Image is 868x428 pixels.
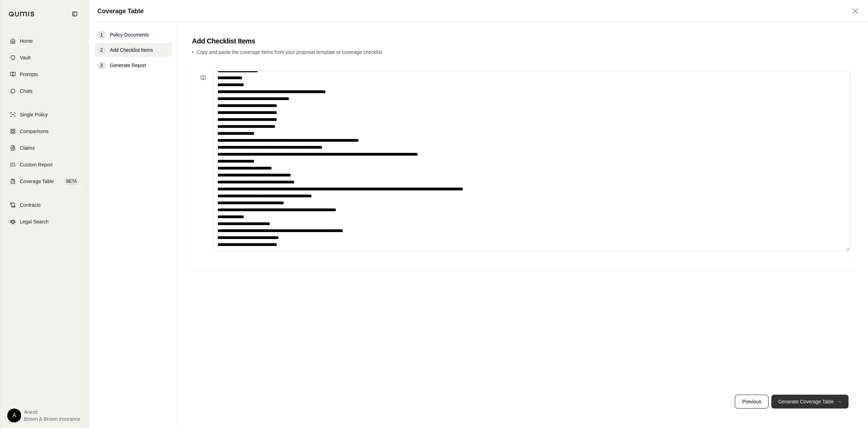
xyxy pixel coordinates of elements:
span: Legal Search [20,218,49,225]
img: Qumis Logo [9,11,35,17]
span: Coverage Table [20,178,54,185]
span: Chats [20,88,33,94]
a: Contracts [5,197,85,213]
a: Claims [5,140,85,156]
div: 2 [97,46,106,54]
span: Single Policy [20,111,48,118]
a: Comparisons [5,124,85,139]
span: Comparisons [20,128,48,135]
h2: Add Checklist Items [192,36,854,46]
span: Vault [20,54,31,61]
a: Vault [5,50,85,65]
button: Generate Coverage Table→ [771,395,849,409]
button: Previous [735,395,768,409]
span: Add Checklist Items [110,47,153,53]
span: Brown & Brown Insurance [24,415,80,422]
span: Prompts [20,71,38,78]
span: Home [20,38,33,44]
a: Coverage TableBETA [5,174,85,189]
span: Contracts [20,201,41,208]
button: Collapse sidebar [69,8,80,19]
span: Policy Documents [110,31,149,38]
span: Custom Report [20,161,53,168]
a: Custom Report [5,157,85,172]
a: Single Policy [5,107,85,122]
a: Prompts [5,67,85,82]
span: Claims [20,145,35,151]
span: BETA [64,178,79,185]
a: Legal Search [5,214,85,229]
span: Anesti [24,409,80,415]
div: 1 [97,31,106,39]
div: 3 [97,61,106,69]
span: Copy and paste the coverage items from your proposal template or coverage checklist [196,49,382,55]
h1: Coverage Table [97,6,144,16]
a: Chats [5,83,85,99]
span: Generate Report [110,62,146,69]
div: A [7,409,21,422]
span: → [837,398,842,405]
a: Home [5,33,85,49]
span: • [192,49,194,55]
